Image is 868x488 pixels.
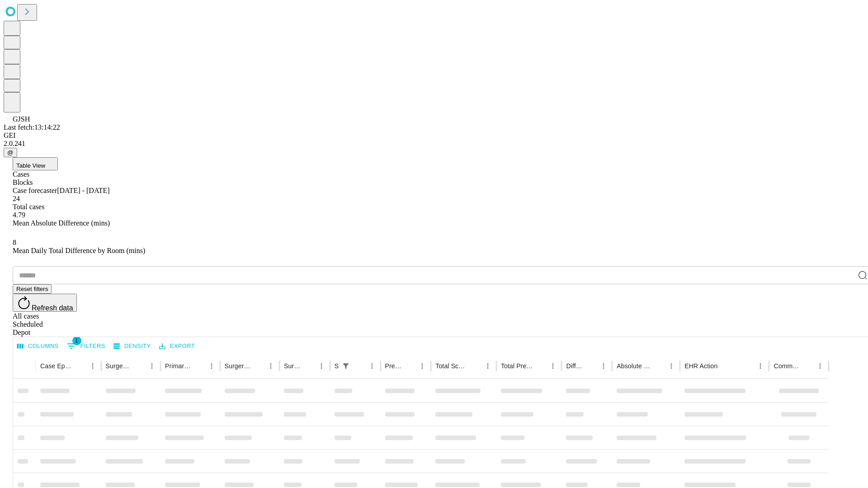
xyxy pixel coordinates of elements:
button: Show filters [65,339,108,353]
button: Sort [801,360,814,372]
span: 24 [13,195,20,202]
span: Reset filters [16,286,48,292]
button: Sort [534,360,547,372]
button: Menu [814,360,826,372]
span: Mean Daily Total Difference by Room (mins) [13,247,145,254]
div: GEI [4,131,864,140]
span: GJSH [13,115,30,123]
button: Menu [315,360,328,372]
span: Total cases [13,203,44,211]
div: EHR Action [684,362,717,370]
button: Sort [585,360,597,372]
button: Refresh data [13,294,77,312]
div: Surgery Name [225,362,251,370]
div: Absolute Difference [617,362,651,370]
span: Refresh data [32,304,73,312]
div: Predicted In Room Duration [385,362,403,370]
button: Show filters [340,360,352,372]
button: Menu [264,360,277,372]
span: [DATE] - [DATE] [57,187,109,194]
div: Total Predicted Duration [501,362,533,370]
button: Sort [469,360,481,372]
span: 1 [72,336,81,345]
button: Select columns [15,339,61,353]
button: Sort [74,360,86,372]
div: Comments [774,362,800,370]
div: Difference [566,362,584,370]
div: Surgery Date [284,362,302,370]
button: Menu [416,360,429,372]
button: Sort [133,360,146,372]
div: Primary Service [165,362,191,370]
button: Menu [366,360,378,372]
button: Menu [547,360,559,372]
button: Menu [86,360,99,372]
button: Sort [652,360,665,372]
button: Sort [252,360,264,372]
button: Table View [13,157,58,170]
span: Last fetch: 13:14:22 [4,123,60,131]
button: Menu [481,360,494,372]
button: Sort [718,360,731,372]
span: Table View [16,162,45,169]
button: Menu [665,360,678,372]
div: Surgeon Name [106,362,132,370]
span: 4.79 [13,211,25,219]
button: @ [4,148,17,157]
button: Menu [146,360,158,372]
span: @ [7,149,14,156]
button: Menu [597,360,610,372]
span: Case forecaster [13,187,57,194]
button: Menu [205,360,218,372]
div: 1 active filter [340,360,352,372]
button: Sort [193,360,205,372]
button: Menu [754,360,767,372]
button: Reset filters [13,284,52,294]
button: Sort [353,360,366,372]
button: Sort [302,360,315,372]
div: 2.0.241 [4,140,864,148]
button: Export [157,339,197,353]
span: Mean Absolute Difference (mins) [13,219,110,227]
div: Scheduled In Room Duration [335,362,339,370]
div: Case Epic Id [40,362,73,370]
span: 8 [13,239,16,246]
button: Density [111,339,153,353]
div: Total Scheduled Duration [435,362,468,370]
button: Sort [403,360,416,372]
